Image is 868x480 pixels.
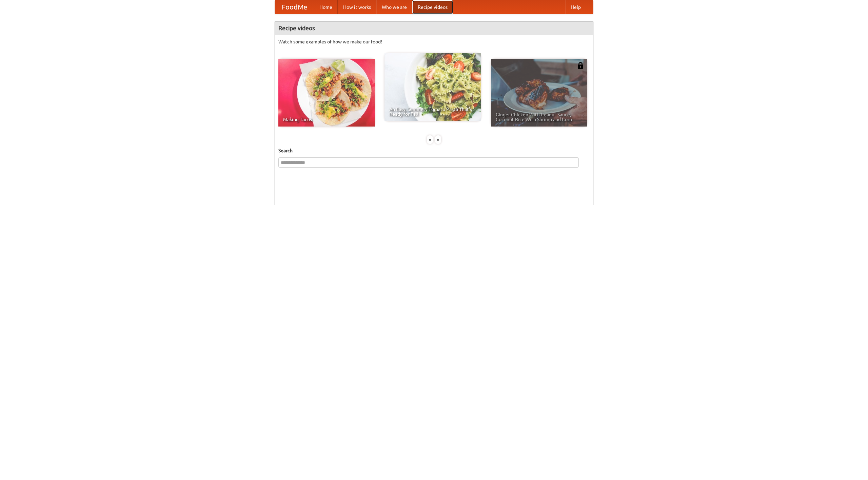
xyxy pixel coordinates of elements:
a: Making Tacos [278,59,375,127]
a: Recipe videos [412,0,453,14]
a: Help [565,0,586,14]
a: FoodMe [275,0,314,14]
div: » [435,135,441,144]
p: Watch some examples of how we make our food! [278,38,590,45]
span: Making Tacos [283,117,370,122]
a: Home [314,0,338,14]
a: An Easy, Summery Tomato Pasta That's Ready for Fall [384,53,481,121]
img: 483408.png [577,62,584,69]
a: Who we are [376,0,412,14]
a: How it works [338,0,376,14]
h5: Search [278,147,590,154]
h4: Recipe videos [275,21,593,35]
span: An Easy, Summery Tomato Pasta That's Ready for Fall [389,107,476,116]
div: « [427,135,433,144]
